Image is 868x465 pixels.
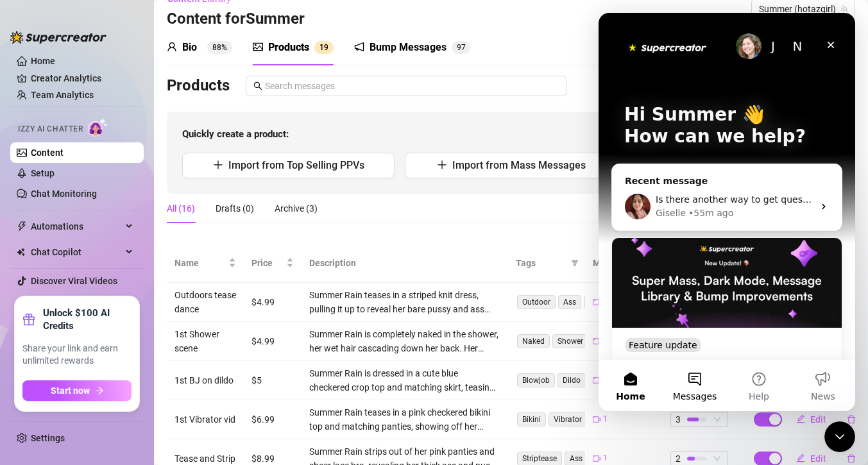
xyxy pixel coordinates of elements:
[13,225,243,315] img: Super Mass, Dark Mode, Message Library & Bump Improvements
[64,347,128,398] button: Messages
[549,412,587,427] span: Vibrator
[309,405,500,434] div: Summer Rain teases in a pink checkered bikini top and matching panties, showing off her busty tit...
[22,380,132,401] button: Start nowarrow-right
[167,76,230,96] h3: Products
[174,256,226,270] span: Name
[31,68,133,89] a: Creator Analytics
[603,413,608,425] span: 1
[51,385,90,396] span: Start now
[517,334,550,348] span: Naked
[31,56,55,66] a: Home
[457,43,461,52] span: 9
[786,409,837,430] button: Edit
[13,224,244,401] div: Super Mass, Dark Mode, Message Library & Bump ImprovementsFeature update
[212,379,237,388] span: News
[584,295,615,309] span: Pussy
[244,361,302,400] td: $5
[599,13,855,411] iframe: Intercom live chat
[22,342,132,368] span: Share your link and earn unlimited rewards
[557,373,586,387] span: Dildo
[10,31,106,44] img: logo-BBDzfeDw.svg
[251,256,284,270] span: Price
[405,153,617,178] button: Import from Mass Messages
[676,412,681,427] span: 3
[31,90,94,100] a: Team Analytics
[593,416,600,423] span: video-camera
[192,347,257,398] button: News
[244,400,302,439] td: $6.99
[244,244,302,283] th: Price
[244,322,302,361] td: $4.99
[253,42,263,52] span: picture
[253,81,262,90] span: search
[17,248,25,257] img: Chat Copilot
[167,361,244,400] td: 1st BJ on dildo
[22,313,35,326] span: gift
[593,298,600,306] span: video-camera
[150,379,171,388] span: Help
[182,128,289,140] strong: Quickly create a product:
[17,221,27,232] span: thunderbolt
[221,21,244,44] div: Close
[31,216,122,237] span: Automations
[354,42,364,52] span: notification
[796,414,805,423] span: edit
[265,79,559,93] input: Search messages
[167,42,177,52] span: user
[810,414,826,425] span: Edit
[840,5,848,13] span: team
[593,455,600,462] span: video-camera
[309,288,500,316] div: Summer Rain teases in a striped knit dress, pulling it up to reveal her bare pussy and ass outdoo...
[167,9,305,30] h3: Content for Summer
[43,307,132,332] strong: Unlock $100 AI Credits
[88,118,108,137] img: AI Chatter
[167,283,244,322] td: Outdoors tease dance
[17,379,46,388] span: Home
[452,41,471,54] sup: 97
[216,201,254,216] div: Drafts (0)
[268,40,309,55] div: Products
[275,201,318,216] div: Archive (3)
[57,194,87,207] div: Giselle
[437,160,447,170] span: plus
[517,295,556,309] span: Outdoor
[508,244,585,283] th: Tags
[558,295,581,309] span: Ass
[452,159,586,171] span: Import from Mass Messages
[128,347,192,398] button: Help
[182,153,395,178] button: Import from Top Selling PPVs
[517,412,546,427] span: Bikini
[309,327,500,355] div: Summer Rain is completely naked in the shower, her wet hair cascading down her back. Her perky ti...
[516,256,566,270] span: Tags
[324,43,328,52] span: 9
[796,453,805,462] span: edit
[18,123,83,135] span: Izzy AI Chatter
[167,201,195,216] div: All (16)
[167,400,244,439] td: 1st Vibrator vid
[74,379,119,388] span: Messages
[167,244,244,283] th: Name
[213,160,223,170] span: plus
[847,454,856,463] span: delete
[244,283,302,322] td: $4.99
[207,41,232,54] sup: 88%
[593,256,644,270] span: Media
[593,376,600,384] span: video-camera
[182,40,197,55] div: Bio
[370,40,447,55] div: Bump Messages
[603,452,608,464] span: 1
[847,415,856,424] span: delete
[568,253,581,273] span: filter
[314,41,334,54] sup: 19
[95,386,104,395] span: arrow-right
[810,453,826,464] span: Edit
[571,259,579,267] span: filter
[31,433,65,443] a: Settings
